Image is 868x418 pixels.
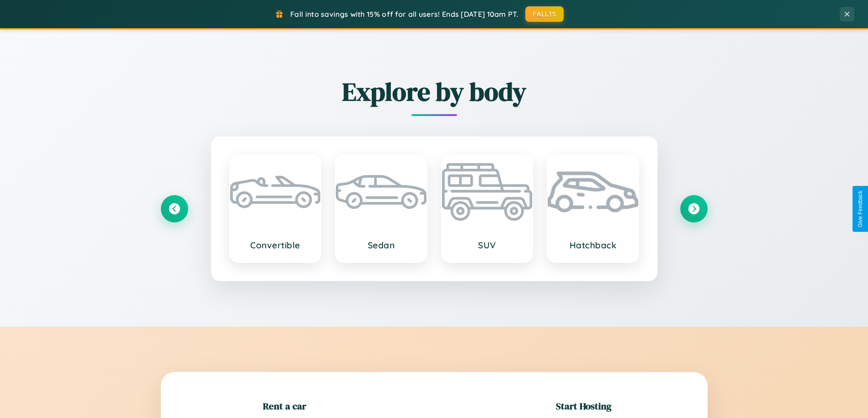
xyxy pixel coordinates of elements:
[161,74,708,109] h2: Explore by body
[263,399,306,413] h2: Rent a car
[525,6,564,22] button: FALL15
[345,240,417,251] h3: Sedan
[451,240,524,251] h3: SUV
[239,240,312,251] h3: Convertible
[290,10,519,19] span: Fall into savings with 15% off for all users! Ends [DATE] 10am PT.
[857,191,863,227] div: Give Feedback
[557,240,629,251] h3: Hatchback
[556,399,611,413] h2: Start Hosting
